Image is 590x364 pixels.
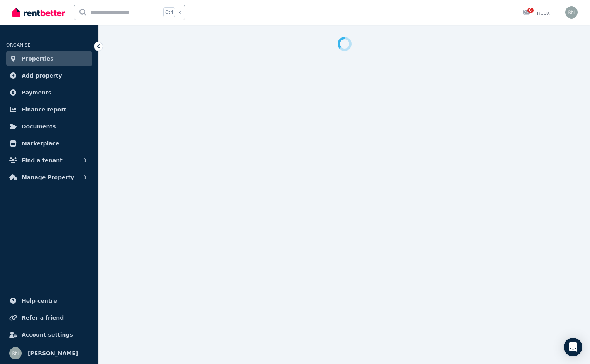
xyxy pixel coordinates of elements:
button: Manage Property [6,170,92,185]
span: Refer a friend [22,313,64,322]
a: Help centre [6,293,92,308]
span: Payments [22,88,51,97]
a: Marketplace [6,136,92,151]
span: Find a tenant [22,156,63,165]
span: Help centre [22,296,57,305]
a: Finance report [6,102,92,117]
a: Payments [6,85,92,100]
span: 6 [527,8,534,13]
span: Properties [22,54,54,63]
div: Inbox [523,9,550,17]
span: Marketplace [22,139,59,148]
img: Rajkamal Nagaraj [9,347,22,359]
span: Ctrl [163,7,175,17]
span: Manage Property [22,173,74,182]
div: Open Intercom Messenger [564,338,582,356]
span: Add property [22,71,62,80]
span: k [178,9,181,15]
a: Refer a friend [6,310,92,325]
a: Documents [6,119,92,134]
img: RentBetter [12,7,65,18]
a: Add property [6,68,92,83]
a: Properties [6,51,92,66]
span: ORGANISE [6,42,30,48]
span: [PERSON_NAME] [28,349,78,358]
span: Account settings [22,330,73,339]
span: Finance report [22,105,66,114]
a: Account settings [6,327,92,342]
span: Documents [22,122,56,131]
button: Find a tenant [6,153,92,168]
img: Rajkamal Nagaraj [565,6,578,19]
